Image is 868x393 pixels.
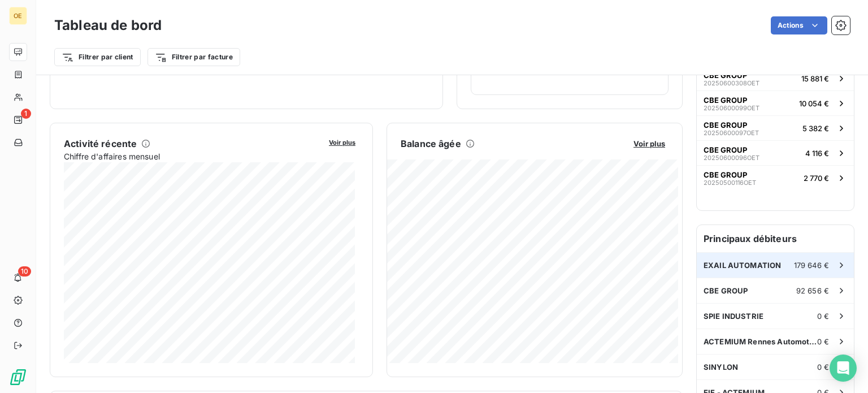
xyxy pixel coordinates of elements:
span: 20250600308OET [704,80,759,87]
span: 0 € [817,312,829,321]
span: 4 116 € [805,149,829,158]
span: 0 € [817,337,829,346]
span: SPIE INDUSTRIE [704,312,763,321]
span: Voir plus [633,139,665,148]
span: SINYLON [704,362,738,372]
span: 20250600096OET [704,154,759,161]
div: Open Intercom Messenger [830,355,857,382]
button: Filtrer par facture [147,48,240,66]
button: Filtrer par client [54,48,141,66]
span: 15 881 € [801,74,829,83]
h6: Principaux débiteurs [697,225,854,252]
span: Chiffre d'affaires mensuel [64,150,321,162]
span: CBE GROUP [704,120,747,129]
h6: Activité récente [64,137,137,150]
img: Logo LeanPay [9,368,27,386]
span: 0 € [817,362,829,372]
span: 20250600099OET [704,105,759,111]
button: CBE GROUP20250500116OET2 770 € [697,165,854,190]
span: EXAIL AUTOMATION [704,261,781,270]
span: Voir plus [329,139,355,146]
h6: Balance âgée [401,137,461,150]
span: 20250600097OET [704,129,759,136]
span: 92 656 € [796,286,829,295]
span: 1 [21,109,31,119]
button: CBE GROUP20250600099OET10 054 € [697,90,854,115]
span: 2 770 € [804,174,829,183]
div: OE [9,7,27,25]
span: 20250500116OET [704,179,756,186]
span: CBE GROUP [704,286,748,295]
button: Actions [771,16,827,34]
button: CBE GROUP20250600097OET5 382 € [697,115,854,140]
span: CBE GROUP [704,145,747,154]
span: ACTEMIUM Rennes Automotive [704,337,817,346]
button: CBE GROUP20250600308OET15 881 € [697,66,854,90]
button: Voir plus [630,139,669,149]
span: CBE GROUP [704,96,747,105]
h3: Tableau de bord [54,15,162,36]
span: 10 054 € [799,99,829,108]
button: CBE GROUP20250600096OET4 116 € [697,140,854,165]
span: 10 [18,266,31,277]
span: 5 382 € [802,124,829,133]
span: 179 646 € [794,261,829,270]
button: Voir plus [325,137,359,147]
a: 1 [9,111,27,129]
span: CBE GROUP [704,170,747,179]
